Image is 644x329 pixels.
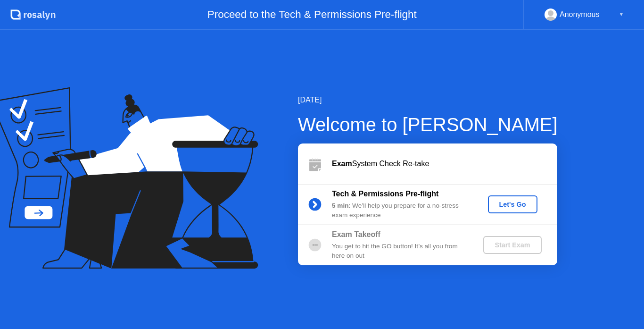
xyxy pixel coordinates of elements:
[298,110,558,139] div: Welcome to [PERSON_NAME]
[332,201,468,220] div: : We’ll help you prepare for a no-stress exam experience
[492,201,534,208] div: Let's Go
[332,242,468,261] div: You get to hit the GO button! It’s all you from here on out
[332,158,557,169] div: System Check Re-take
[332,202,349,209] b: 5 min
[488,195,537,213] button: Let's Go
[619,8,624,21] div: ▼
[487,241,537,249] div: Start Exam
[332,190,438,198] b: Tech & Permissions Pre-flight
[298,94,558,106] div: [DATE]
[332,160,352,168] b: Exam
[560,8,600,21] div: Anonymous
[332,230,380,238] b: Exam Takeoff
[483,236,541,254] button: Start Exam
